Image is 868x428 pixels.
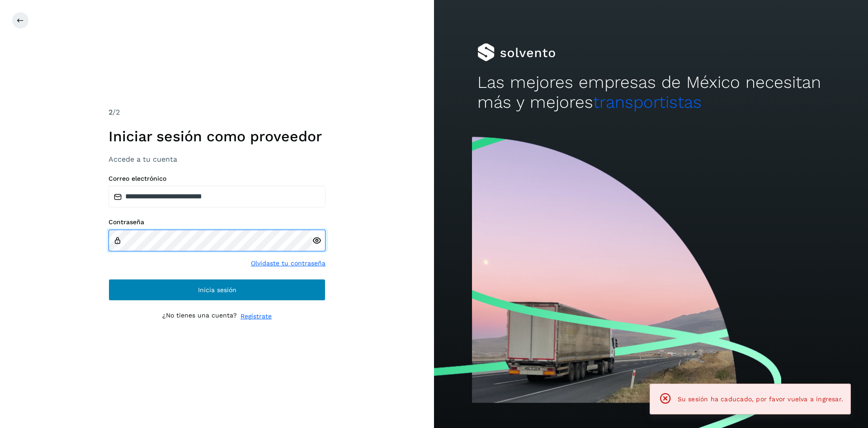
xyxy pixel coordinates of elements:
[108,279,325,301] button: Inicia sesión
[108,155,325,164] h3: Accede a tu cuenta
[108,218,325,226] label: Contraseña
[251,259,325,268] a: Olvidaste tu contraseña
[198,287,236,293] span: Inicia sesión
[477,72,825,113] h2: Las mejores empresas de México necesitan más y mejores
[108,175,325,183] label: Correo electrónico
[241,312,272,321] a: Regístrate
[678,395,843,403] span: Su sesión ha caducado, por favor vuelva a ingresar.
[162,312,237,321] p: ¿No tienes una cuenta?
[108,108,113,116] span: 2
[593,92,702,112] span: transportistas
[108,128,325,145] h1: Iniciar sesión como proveedor
[108,107,325,118] div: /2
